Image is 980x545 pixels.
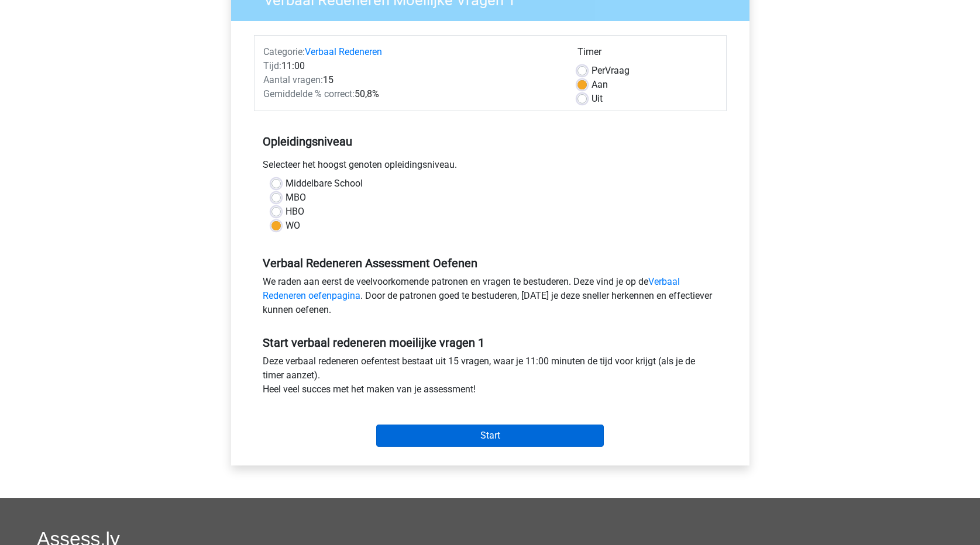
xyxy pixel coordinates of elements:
[263,60,281,71] span: Tijd:
[263,256,718,270] h5: Verbaal Redeneren Assessment Oefenen
[263,88,355,99] span: Gemiddelde % correct:
[254,158,727,177] div: Selecteer het hoogst genoten opleidingsniveau.
[263,46,305,57] span: Categorie:
[577,45,717,64] div: Timer
[592,65,605,76] span: Per
[263,130,718,153] h5: Opleidingsniveau
[263,74,323,85] span: Aantal vragen:
[255,87,569,101] div: 50,8%
[263,336,718,350] h5: Start verbaal redeneren moeilijke vragen 1
[255,73,569,87] div: 15
[286,191,306,205] label: MBO
[592,92,603,106] label: Uit
[286,205,304,219] label: HBO
[592,78,608,92] label: Aan
[254,354,727,401] div: Deze verbaal redeneren oefentest bestaat uit 15 vragen, waar je 11:00 minuten de tijd voor krijgt...
[286,177,363,191] label: Middelbare School
[592,64,630,78] label: Vraag
[255,59,569,73] div: 11:00
[254,275,727,322] div: We raden aan eerst de veelvoorkomende patronen en vragen te bestuderen. Deze vind je op de . Door...
[286,219,300,233] label: WO
[305,46,382,57] a: Verbaal Redeneren
[376,425,604,447] input: Start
